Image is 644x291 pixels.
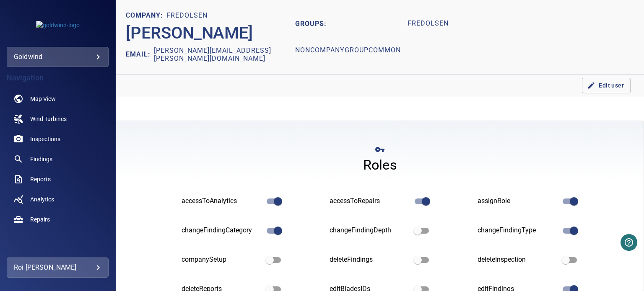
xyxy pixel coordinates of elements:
[7,149,109,169] a: findings noActive
[478,226,558,235] div: changeFindingType
[30,155,52,163] span: Findings
[478,196,558,206] div: assignRole
[14,50,101,64] div: goldwind
[126,46,154,62] h2: EMAIL:
[7,74,109,82] h4: Navigation
[7,47,109,67] div: goldwind
[330,196,410,206] div: accessToRepairs
[295,39,401,63] h1: nonCompanyGroupCommon
[363,157,397,173] h4: Roles
[7,109,109,129] a: windturbines noActive
[589,80,624,91] span: Edit user
[7,189,109,209] a: analytics noActive
[330,255,410,265] div: deleteFindings
[36,21,80,29] img: goldwind-logo
[7,169,109,189] a: reports noActive
[30,195,54,203] span: Analytics
[154,46,295,62] h2: [PERSON_NAME][EMAIL_ADDRESS][PERSON_NAME][DOMAIN_NAME]
[478,255,558,265] div: deleteInspection
[30,175,51,183] span: Reports
[166,12,208,20] h1: fredolsen
[330,226,410,235] div: changeFindingDepth
[182,255,262,265] div: companySetup
[126,23,253,43] h2: [PERSON_NAME]
[126,12,166,20] h1: COMPANY:
[182,226,262,235] div: changeFindingCategory
[30,215,50,224] span: Repairs
[14,261,101,274] div: Roi [PERSON_NAME]
[30,135,60,143] span: Inspections
[295,10,401,37] h2: GROUPS:
[30,115,67,123] span: Wind Turbines
[408,12,449,36] h1: fredolsen
[7,209,109,229] a: repairs noActive
[7,129,109,149] a: inspections noActive
[7,89,109,109] a: map noActive
[582,78,631,93] button: Edit user
[30,95,56,103] span: Map View
[182,196,262,206] div: accessToAnalytics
